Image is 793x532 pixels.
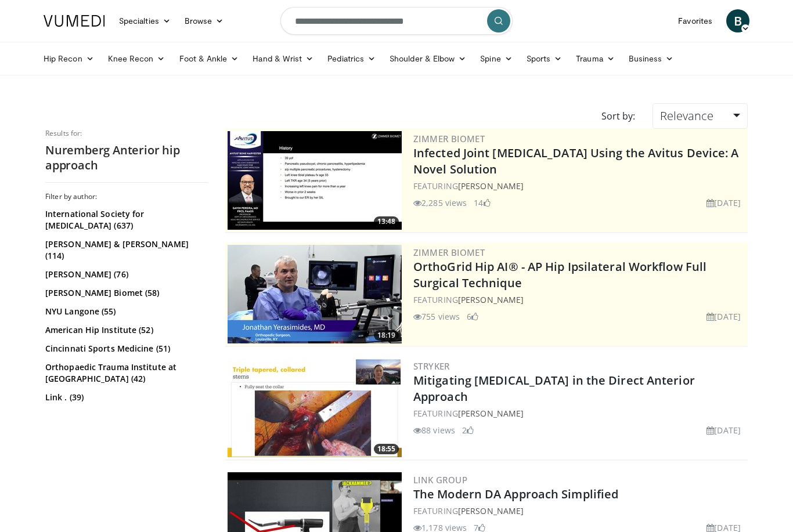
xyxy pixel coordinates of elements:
[246,47,320,70] a: Hand & Wrist
[413,180,745,192] div: FEATURING
[228,245,402,343] img: 503c3a3d-ad76-4115-a5ba-16c0230cde33.300x170_q85_crop-smart_upscale.jpg
[374,216,399,227] span: 13:48
[45,129,208,138] p: Results for:
[374,330,399,341] span: 18:19
[458,180,524,191] a: [PERSON_NAME]
[413,407,745,419] div: FEATURING
[45,392,205,403] a: Link . (39)
[37,47,101,70] a: Hip Recon
[467,310,478,323] li: 6
[45,269,205,280] a: [PERSON_NAME] (76)
[228,359,402,457] img: 6b74bb2b-472e-4d3e-b866-15df13bf8239.300x170_q85_crop-smart_upscale.jpg
[45,143,208,173] h2: Nuremberg Anterior hip approach
[45,306,205,317] a: NYU Langone (55)
[45,324,205,336] a: American Hip Institute (52)
[45,192,208,201] h3: Filter by author:
[458,505,524,516] a: [PERSON_NAME]
[413,294,745,306] div: FEATURING
[112,9,178,32] a: Specialties
[653,103,748,129] a: Relevance
[413,259,707,291] a: OrthoGrid Hip AI® - AP Hip Ipsilateral Workflow Full Surgical Technique
[413,372,695,404] a: Mitigating [MEDICAL_DATA] in the Direct Anterior Approach
[413,424,455,436] li: 88 views
[101,47,172,70] a: Knee Recon
[462,424,474,436] li: 2
[228,359,402,457] a: 18:55
[45,361,205,385] a: Orthopaedic Trauma Institute at [GEOGRAPHIC_DATA] (42)
[458,408,524,419] a: [PERSON_NAME]
[474,197,490,209] li: 14
[413,310,460,323] li: 755 views
[707,424,741,436] li: [DATE]
[660,108,713,124] span: Relevance
[622,47,681,70] a: Business
[413,474,467,486] a: LINK Group
[44,15,105,27] img: VuMedi Logo
[413,486,618,502] a: The Modern DA Approach Simplified
[413,145,739,177] a: Infected Joint [MEDICAL_DATA] Using the Avitus Device: A Novel Solution
[473,47,519,70] a: Spine
[320,47,383,70] a: Pediatrics
[413,247,485,258] a: Zimmer Biomet
[413,197,467,209] li: 2,285 views
[228,131,402,230] a: 13:48
[280,7,513,35] input: Search topics, interventions
[413,505,745,517] div: FEATURING
[671,9,719,32] a: Favorites
[707,197,741,209] li: [DATE]
[413,360,450,372] a: Stryker
[45,287,205,299] a: [PERSON_NAME] Biomet (58)
[228,131,402,230] img: 6109daf6-8797-4a77-88a1-edd099c0a9a9.300x170_q85_crop-smart_upscale.jpg
[172,47,246,70] a: Foot & Ankle
[520,47,569,70] a: Sports
[45,343,205,354] a: Cincinnati Sports Medicine (51)
[707,310,741,323] li: [DATE]
[413,133,485,144] a: Zimmer Biomet
[569,47,622,70] a: Trauma
[45,208,205,231] a: International Society for [MEDICAL_DATA] (637)
[593,103,644,129] div: Sort by:
[45,238,205,262] a: [PERSON_NAME] & [PERSON_NAME] (114)
[458,294,524,305] a: [PERSON_NAME]
[228,245,402,343] a: 18:19
[374,444,399,454] span: 18:55
[726,9,749,32] a: B
[383,47,473,70] a: Shoulder & Elbow
[178,9,231,32] a: Browse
